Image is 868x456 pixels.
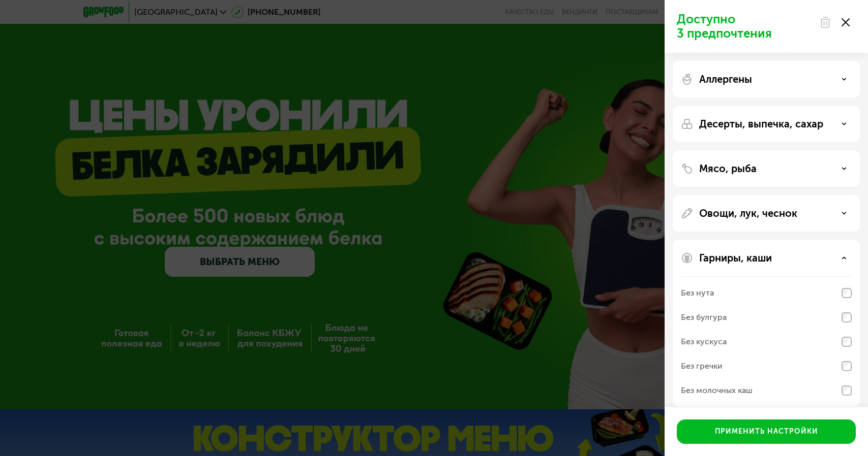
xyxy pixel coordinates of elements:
div: Применить настройки [715,427,818,437]
div: Без кускуса [681,336,727,348]
div: Без булгура [681,311,727,323]
div: Без молочных каш [681,384,753,397]
p: Десерты, выпечка, сахар [699,118,823,130]
div: Без нута [681,287,714,299]
p: Овощи, лук, чеснок [699,207,797,219]
p: Доступно 3 предпочтения [677,12,813,41]
div: Без гречки [681,360,723,372]
p: Гарниры, каши [699,252,772,264]
p: Мясо, рыба [699,162,757,175]
p: Аллергены [699,73,752,85]
button: Применить настройки [677,419,856,444]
